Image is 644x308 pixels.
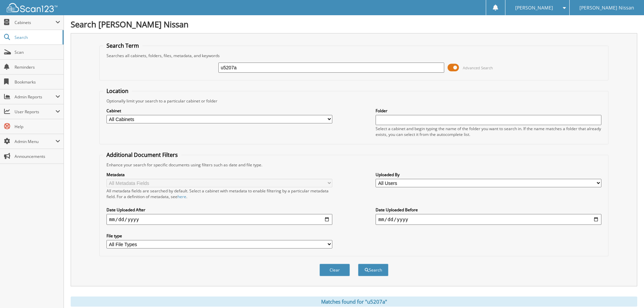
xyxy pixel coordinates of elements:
[103,53,605,58] div: Searches all cabinets, folders, files, metadata, and keywords
[319,264,350,276] button: Clear
[103,151,181,159] legend: Additional Document Filters
[15,49,60,55] span: Scan
[376,126,601,137] div: Select a cabinet and begin typing the name of the folder you want to search in. If the name match...
[376,172,601,177] label: Uploaded By
[376,108,601,114] label: Folder
[15,153,60,159] span: Announcements
[103,87,132,95] legend: Location
[106,233,332,239] label: File type
[463,65,493,70] span: Advanced Search
[579,6,634,10] span: [PERSON_NAME] Nissan
[106,108,332,114] label: Cabinet
[106,172,332,177] label: Metadata
[15,34,59,40] span: Search
[15,139,55,144] span: Admin Menu
[71,19,637,30] h1: Search [PERSON_NAME] Nissan
[376,214,601,225] input: end
[15,79,60,85] span: Bookmarks
[177,194,186,199] a: here
[106,214,332,225] input: start
[15,109,55,115] span: User Reports
[15,20,55,25] span: Cabinets
[106,188,332,199] div: All metadata fields are searched by default. Select a cabinet with metadata to enable filtering b...
[15,94,55,100] span: Admin Reports
[15,124,60,129] span: Help
[376,207,601,213] label: Date Uploaded Before
[103,162,605,168] div: Enhance your search for specific documents using filters such as date and file type.
[7,3,57,12] img: scan123-logo-white.svg
[103,42,142,49] legend: Search Term
[358,264,388,276] button: Search
[610,276,644,308] iframe: Chat Widget
[106,207,332,213] label: Date Uploaded After
[15,64,60,70] span: Reminders
[515,6,553,10] span: [PERSON_NAME]
[103,98,605,104] div: Optionally limit your search to a particular cabinet or folder
[71,297,637,307] div: Matches found for "u5207a"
